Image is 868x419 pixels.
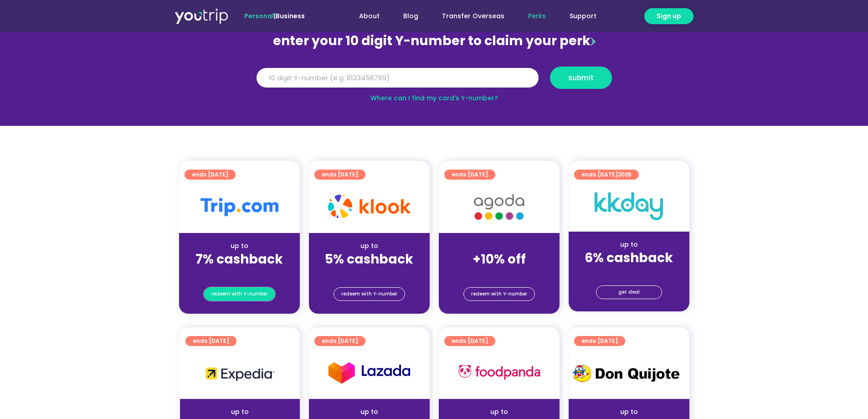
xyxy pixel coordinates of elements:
[452,170,488,180] span: ends [DATE]
[257,67,612,96] form: Y Number
[574,170,639,180] a: ends [DATE]2025
[341,288,397,300] span: redeem with Y-number
[581,336,618,346] span: ends [DATE]
[550,67,612,89] button: submit
[316,241,422,251] div: up to
[491,241,508,250] span: up to
[347,8,391,25] a: About
[322,336,358,346] span: ends [DATE]
[195,250,283,268] strong: 7% cashback
[576,407,682,417] div: up to
[329,8,608,25] nav: Menu
[516,8,558,25] a: Perks
[446,407,552,417] div: up to
[391,8,430,25] a: Blog
[187,407,293,417] div: up to
[430,8,516,25] a: Transfer Overseas
[596,285,662,299] a: get deal
[471,288,527,300] span: redeem with Y-number
[192,170,228,180] span: ends [DATE]
[444,336,495,346] a: ends [DATE]
[244,11,305,21] span: |
[211,288,267,300] span: redeem with Y-number
[314,336,365,346] a: ends [DATE]
[463,287,535,301] a: redeem with Y-number
[252,29,616,53] div: enter your 10 digit Y-number to claim your perk
[316,407,422,417] div: up to
[322,170,358,180] span: ends [DATE]
[452,336,488,346] span: ends [DATE]
[473,250,526,268] strong: +10% off
[325,250,413,268] strong: 5% cashback
[585,249,673,267] strong: 6% cashback
[186,268,293,277] div: (for stays only)
[558,8,608,25] a: Support
[574,336,625,346] a: ends [DATE]
[257,68,539,88] input: 10 digit Y-number (e.g. 8123456789)
[314,170,365,180] a: ends [DATE]
[444,170,495,180] a: ends [DATE]
[581,170,632,180] span: ends [DATE]
[316,268,422,277] div: (for stays only)
[204,287,275,301] a: redeem with Y-number
[185,336,236,346] a: ends [DATE]
[576,240,682,249] div: up to
[370,93,498,103] a: Where can I find my card’s Y-number?
[186,241,293,251] div: up to
[644,8,693,24] a: Sign up
[244,11,274,21] span: Personal
[193,336,229,346] span: ends [DATE]
[276,11,305,21] a: Business
[446,268,552,277] div: (for stays only)
[334,287,405,301] a: redeem with Y-number
[576,266,682,276] div: (for stays only)
[618,286,640,299] span: get deal
[657,11,681,21] span: Sign up
[185,170,236,180] a: ends [DATE]
[618,171,632,178] span: 2025
[568,74,594,81] span: submit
